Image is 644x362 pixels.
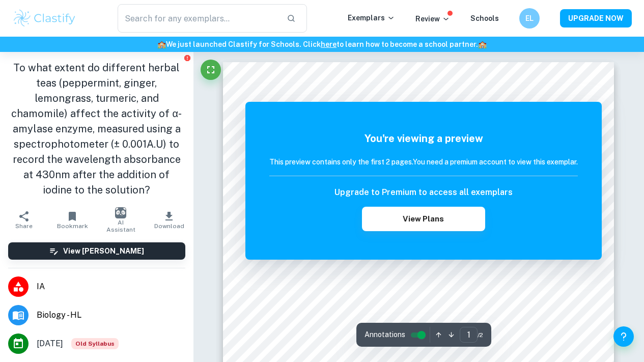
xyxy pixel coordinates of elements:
[519,8,540,29] button: EL
[470,14,499,22] a: Schools
[103,219,139,233] span: AI Assistant
[334,186,513,199] h6: Upgrade to Premium to access all exemplars
[48,206,97,234] button: Bookmark
[37,281,185,293] span: IA
[362,207,485,231] button: View Plans
[71,338,119,349] div: Starting from the May 2025 session, the Biology IA requirements have changed. It's OK to refer to...
[157,40,166,48] span: 🏫
[154,222,184,230] span: Download
[269,131,578,146] h5: You're viewing a preview
[524,13,536,24] h6: EL
[348,12,395,23] p: Exemplars
[201,60,221,80] button: Fullscreen
[8,242,185,260] button: View [PERSON_NAME]
[57,222,88,230] span: Bookmark
[560,9,632,27] button: UPGRADE NOW
[63,245,144,257] h6: View [PERSON_NAME]
[269,156,578,168] h6: This preview contains only the first 2 pages. You need a premium account to view this exemplar.
[115,207,126,218] img: AI Assistant
[415,13,450,24] p: Review
[145,206,193,234] button: Download
[478,40,487,48] span: 🏫
[12,8,77,29] img: Clastify logo
[37,309,185,321] span: Biology - HL
[97,206,145,234] button: AI Assistant
[365,329,405,340] span: Annotations
[2,39,642,50] h6: We just launched Clastify for Schools. Click to learn how to become a school partner.
[184,54,191,62] button: Report issue
[37,338,63,350] span: [DATE]
[118,4,278,33] input: Search for any exemplars...
[71,338,119,349] span: Old Syllabus
[8,60,185,198] h1: To what extent do different herbal teas (peppermint, ginger, lemongrass, turmeric, and chamomile)...
[321,40,337,48] a: here
[15,222,33,230] span: Share
[478,330,483,340] span: / 2
[613,326,634,347] button: Help and Feedback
